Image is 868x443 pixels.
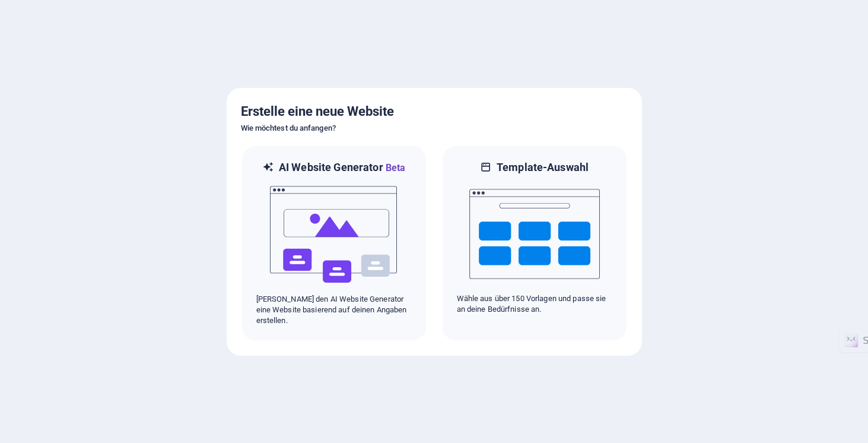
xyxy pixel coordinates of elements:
div: AI Website GeneratorBetaai[PERSON_NAME] den AI Website Generator eine Website basierend auf deine... [241,145,427,341]
img: ai [269,175,399,294]
p: Wähle aus über 150 Vorlagen und passe sie an deine Bedürfnisse an. [457,293,612,315]
span: Beta [383,162,406,173]
h6: AI Website Generator [279,160,405,175]
p: [PERSON_NAME] den AI Website Generator eine Website basierend auf deinen Angaben erstellen. [256,294,412,326]
div: Template-AuswahlWähle aus über 150 Vorlagen und passe sie an deine Bedürfnisse an. [441,145,628,341]
h5: Erstelle eine neue Website [241,102,628,121]
h6: Template-Auswahl [497,160,589,175]
h6: Wie möchtest du anfangen? [241,121,628,135]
